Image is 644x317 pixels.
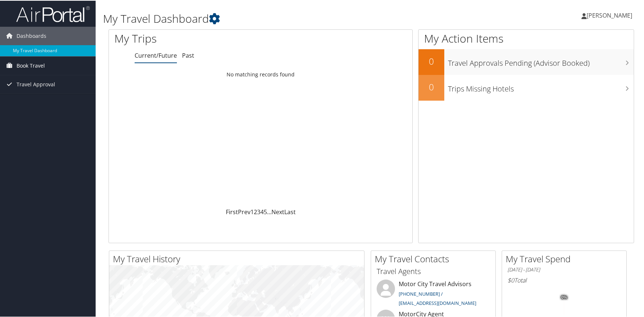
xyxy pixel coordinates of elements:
h3: Travel Approvals Pending (Advisor Booked) [448,54,634,68]
a: [PHONE_NUMBER] / [399,290,443,296]
a: Current/Future [135,51,177,59]
a: 5 [264,207,267,215]
span: Travel Approval [17,75,55,93]
h6: Total [508,275,621,284]
a: 0Travel Approvals Pending (Advisor Booked) [419,48,634,74]
a: [PERSON_NAME] [581,4,640,26]
span: Dashboards [17,26,46,44]
img: airportal-logo.png [16,5,90,22]
a: 3 [257,207,260,215]
a: First [226,207,238,215]
h3: Trips Missing Hotels [448,79,634,93]
h1: My Travel Dashboard [103,10,461,26]
h3: Travel Agents [377,266,490,276]
li: Motor City Travel Advisors [373,279,494,309]
h2: 0 [419,80,444,93]
a: 1 [250,207,254,215]
a: Prev [238,207,250,215]
span: Book Travel [17,56,45,74]
span: $0 [508,275,514,284]
a: Last [284,207,296,215]
tspan: 0% [561,295,567,299]
a: 0Trips Missing Hotels [419,74,634,100]
span: … [267,207,271,215]
a: 2 [254,207,257,215]
h2: My Travel Contacts [375,252,495,264]
a: Next [271,207,284,215]
h1: My Action Items [419,30,634,46]
h2: My Travel History [113,252,364,264]
a: 4 [260,207,264,215]
h2: My Travel Spend [506,252,626,264]
h1: My Trips [114,30,280,46]
span: [PERSON_NAME] [587,11,632,19]
td: No matching records found [109,67,412,80]
h2: 0 [419,54,444,67]
a: [EMAIL_ADDRESS][DOMAIN_NAME] [399,299,476,306]
h6: [DATE] - [DATE] [508,266,621,273]
a: Past [182,51,194,59]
